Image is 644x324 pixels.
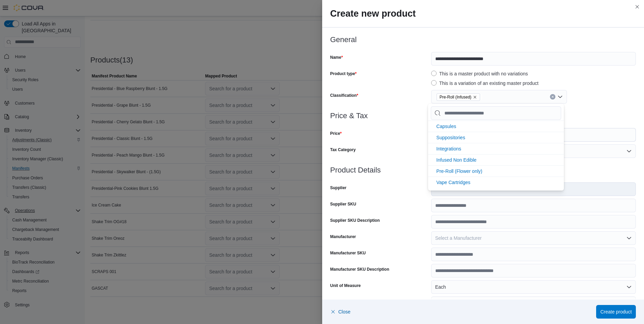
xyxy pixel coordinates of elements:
[633,3,641,11] button: Close this dialog
[436,135,465,140] span: Suppositories
[330,8,636,19] h2: Create new product
[431,231,636,245] button: Select a Manufacturer
[431,70,528,78] label: This is a master product with no variations
[600,308,632,315] span: Create product
[431,79,539,87] label: This is a variation of an existing master product
[550,94,555,100] button: Clear input
[596,305,636,319] button: Create product
[440,94,472,101] span: Pre-Roll (Infused)
[330,250,366,256] label: Manufacturer SKU
[436,124,456,129] span: Capsules
[330,305,351,319] button: Close
[330,267,389,272] label: Manufacturer SKU Description
[437,93,480,101] span: Pre-Roll (Infused)
[431,106,561,120] input: Chip List selector
[330,55,343,60] label: Name
[473,95,477,99] button: Remove Pre-Roll (Infused) from selection in this group
[330,36,636,44] h3: General
[330,166,636,174] h3: Product Details
[435,235,482,241] span: Select a Manufacturer
[330,185,347,191] label: Supplier
[436,168,482,174] span: Pre-Roll (Flower only)
[330,218,380,223] label: Supplier SKU Description
[330,71,357,76] label: Product type
[330,283,361,288] label: Unit of Measure
[431,280,636,294] button: Each
[338,308,351,315] span: Close
[330,131,342,136] label: Price
[330,234,356,239] label: Manufacturer
[436,146,461,151] span: Integrations
[330,93,358,98] label: Classification
[330,112,636,120] h3: Price & Tax
[330,299,339,305] label: UPC
[436,180,470,185] span: Vape Cartridges
[436,157,476,163] span: Infused Non Edible
[330,201,356,207] label: Supplier SKU
[330,147,356,152] label: Tax Category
